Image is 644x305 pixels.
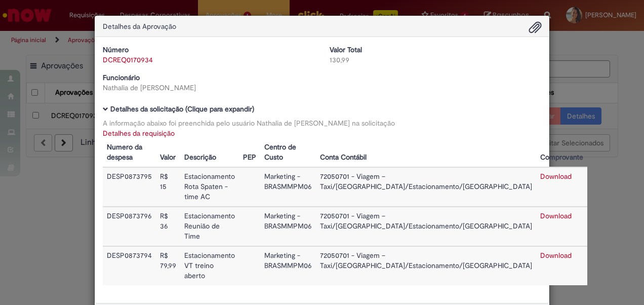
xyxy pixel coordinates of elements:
[330,45,362,54] b: Valor Total
[316,138,536,167] th: Conta Contábil
[180,167,239,207] td: Estacionamento Rota Spaten - time AC
[260,207,316,246] td: Marketing - BRASMMPM06
[239,138,260,167] th: PEP
[330,55,541,65] div: 130,99
[110,104,254,113] b: Detalhes da solicitação (Clique para expandir)
[103,118,541,128] div: A informação abaixo foi preenchida pelo usuário Nathalia de [PERSON_NAME] na solicitação
[316,207,536,246] td: 72050701 - Viagem – Taxi/[GEOGRAPHIC_DATA]/Estacionamento/[GEOGRAPHIC_DATA]
[156,138,180,167] th: Valor
[103,129,175,138] a: Detalhes da requisição
[103,73,140,82] b: Funcionário
[316,246,536,285] td: 72050701 - Viagem – Taxi/[GEOGRAPHIC_DATA]/Estacionamento/[GEOGRAPHIC_DATA]
[156,207,180,246] td: R$ 36
[103,22,176,31] span: Detalhes da Aprovação
[103,105,541,113] h5: Detalhes da solicitação (Clique para expandir)
[540,172,572,181] a: Download
[180,138,239,167] th: Descrição
[103,167,156,207] td: DESP0873795
[103,55,153,64] a: DCREQ0170934
[103,45,129,54] b: Número
[536,138,587,167] th: Comprovante
[540,251,572,260] a: Download
[103,83,314,93] div: Nathalia de [PERSON_NAME]
[156,167,180,207] td: R$ 15
[156,246,180,285] td: R$ 79,99
[260,246,316,285] td: Marketing - BRASMMPM06
[103,246,156,285] td: DESP0873794
[540,211,572,220] a: Download
[180,207,239,246] td: Estacionamento Reunião de Time
[103,138,156,167] th: Numero da despesa
[180,246,239,285] td: Estacionamento VT treino aberto
[103,207,156,246] td: DESP0873796
[260,138,316,167] th: Centro de Custo
[316,167,536,207] td: 72050701 - Viagem – Taxi/[GEOGRAPHIC_DATA]/Estacionamento/[GEOGRAPHIC_DATA]
[260,167,316,207] td: Marketing - BRASMMPM06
